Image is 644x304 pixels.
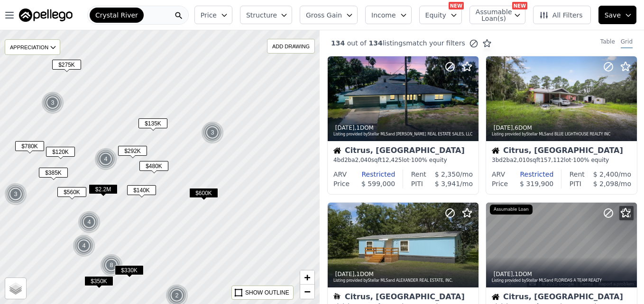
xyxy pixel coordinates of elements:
[512,2,527,9] div: NEW
[367,39,383,47] span: 134
[371,10,396,20] span: Income
[469,6,525,24] button: Assumable Loan(s)
[539,10,583,20] span: All Filters
[201,121,224,144] div: 3
[490,205,533,215] div: Assumable Loan
[593,180,618,188] span: $ 2,098
[411,179,423,188] div: PITI
[201,121,224,144] img: g1.png
[514,157,530,163] span: 2,010
[4,183,28,206] img: g1.png
[39,168,68,181] div: $385K
[492,124,632,132] div: , 6 DOM
[201,10,217,20] span: Price
[115,265,144,275] span: $330K
[127,185,156,199] div: $140K
[57,187,86,201] div: $560K
[494,271,513,277] time: 2025-09-19 00:00
[15,141,44,155] div: $780K
[486,203,637,287] div: Street View
[382,157,402,163] span: 12,425
[333,270,474,278] div: , 1 DOM
[333,124,474,132] div: , 1 DOM
[4,183,27,206] div: 3
[605,10,621,20] span: Save
[533,6,591,24] button: All Filters
[492,293,499,301] img: House
[118,146,147,160] div: $292K
[78,211,101,233] div: 4
[411,170,426,179] div: Rent
[115,265,144,279] div: $330K
[419,6,462,24] button: Equity
[189,188,218,202] div: $600K
[492,179,508,188] div: Price
[333,147,341,154] img: House
[331,39,345,47] span: 134
[486,203,637,287] div: Map
[194,6,232,24] button: Price
[581,179,631,188] div: /mo
[585,170,631,179] div: /mo
[361,180,395,188] span: $ 599,000
[306,10,342,20] span: Gross Gain
[300,6,358,24] button: Gross Gain
[320,38,492,48] div: out of listings
[100,254,123,277] img: g1.png
[89,184,118,198] div: $2.2M
[355,157,371,163] span: 2,040
[304,271,311,283] span: +
[540,157,564,163] span: 157,112
[39,168,68,178] span: $385K
[327,56,478,195] a: [DATE],1DOMListing provided byStellar MLSand [PERSON_NAME] REAL ESTATE SALES, LLCHouseCitrus, [GE...
[492,147,499,154] img: House
[492,270,632,278] div: , 1 DOM
[73,234,95,257] div: 4
[492,132,632,137] div: Listing provided by Stellar MLS and BLUE LIGHTHOUSE REALTY INC
[492,293,631,303] div: Citrus, [GEOGRAPHIC_DATA]
[333,278,474,284] div: Listing provided by Stellar MLS and ALEXANDER REAL ESTATE, INC.
[492,170,505,179] div: ARV
[84,276,113,286] span: $350K
[335,271,355,277] time: 2025-09-21 00:00
[333,293,341,301] img: Manufactured Home
[598,6,636,24] button: Save
[189,188,218,198] span: $600K
[300,270,314,285] a: Zoom in
[570,170,585,179] div: Rent
[41,91,64,114] img: g1.png
[593,170,618,178] span: $ 2,400
[84,276,113,290] div: $350K
[240,6,292,24] button: Structure
[100,254,123,277] div: 8
[245,288,289,297] div: SHOW OUTLINE
[41,91,64,114] div: 3
[449,2,464,9] div: NEW
[15,141,44,151] span: $780K
[335,125,355,131] time: 2025-09-27 00:00
[492,147,631,156] div: Citrus, [GEOGRAPHIC_DATA]
[333,179,350,188] div: Price
[333,132,474,137] div: Listing provided by Stellar MLS and [PERSON_NAME] REAL ESTATE SALES, LLC
[365,6,412,24] button: Income
[118,146,147,156] span: $292K
[333,147,473,156] div: Citrus, [GEOGRAPHIC_DATA]
[406,38,465,48] span: match your filters
[435,170,460,178] span: $ 2,350
[138,118,167,128] span: $135K
[570,179,581,188] div: PITI
[426,170,473,179] div: /mo
[347,170,395,179] div: Restricted
[505,170,553,179] div: Restricted
[494,125,513,131] time: 2025-09-22 17:08
[425,10,446,20] span: Equity
[300,285,314,299] a: Zoom out
[46,147,75,157] span: $120K
[139,161,168,171] span: $480K
[600,38,615,48] div: Table
[78,211,101,233] img: g1.png
[304,286,311,297] span: −
[267,39,314,53] div: ADD DRAWING
[435,180,460,188] span: $ 3,941
[476,9,506,22] span: Assumable Loan(s)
